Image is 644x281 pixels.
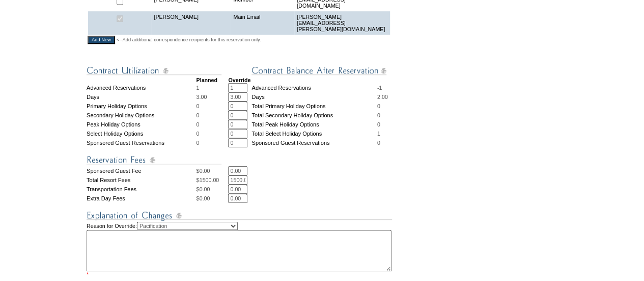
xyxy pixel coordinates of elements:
[196,77,217,83] strong: Planned
[251,83,377,92] td: Advanced Reservations
[87,222,394,277] td: Reason for Override:
[87,129,196,138] td: Select Holiday Options
[87,154,221,166] img: Reservation Fees
[377,94,388,100] span: 2.00
[377,131,380,137] span: 1
[196,103,199,109] span: 0
[377,112,380,118] span: 0
[196,85,199,91] span: 1
[87,209,392,222] img: Explanation of Changes
[196,112,199,118] span: 0
[117,37,261,43] span: <--Add additional correspondence recipients for this reservation only.
[200,195,210,201] span: 0.00
[231,11,294,35] td: Main Email
[377,103,380,109] span: 0
[251,111,377,120] td: Total Secondary Holiday Options
[196,166,228,175] td: $
[87,92,196,101] td: Days
[87,194,196,203] td: Extra Day Fees
[200,177,219,183] span: 1500.00
[87,138,196,147] td: Sponsored Guest Reservations
[196,131,199,137] span: 0
[196,121,199,127] span: 0
[377,85,382,91] span: -1
[251,101,377,111] td: Total Primary Holiday Options
[87,83,196,92] td: Advanced Reservations
[87,101,196,111] td: Primary Holiday Options
[251,92,377,101] td: Days
[200,168,210,174] span: 0.00
[196,140,199,146] span: 0
[87,64,221,77] img: Contract Utilization
[87,111,196,120] td: Secondary Holiday Options
[88,36,115,44] input: Add New
[377,121,380,127] span: 0
[196,194,228,203] td: $
[251,64,386,77] img: Contract Balance After Reservation
[196,175,228,185] td: $
[87,185,196,194] td: Transportation Fees
[151,11,231,35] td: [PERSON_NAME]
[251,138,377,147] td: Sponsored Guest Reservations
[251,120,377,129] td: Total Peak Holiday Options
[377,140,380,146] span: 0
[87,175,196,185] td: Total Resort Fees
[200,186,210,192] span: 0.00
[87,166,196,175] td: Sponsored Guest Fee
[251,129,377,138] td: Total Select Holiday Options
[228,77,250,83] strong: Override
[196,185,228,194] td: $
[87,120,196,129] td: Peak Holiday Options
[294,11,389,35] td: [PERSON_NAME][EMAIL_ADDRESS][PERSON_NAME][DOMAIN_NAME]
[196,94,207,100] span: 3.00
